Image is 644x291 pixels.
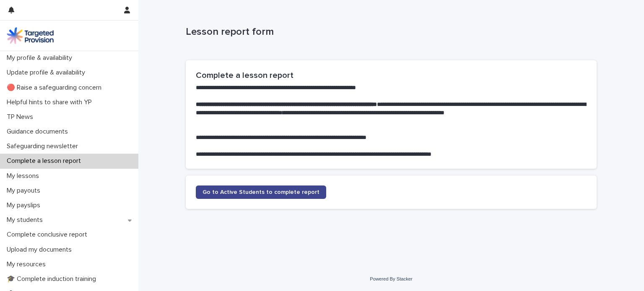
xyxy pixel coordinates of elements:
p: My lessons [3,172,46,180]
p: 🎓 Complete induction training [3,275,103,283]
span: Go to Active Students to complete report [203,189,319,195]
a: Powered By Stacker [370,276,412,281]
p: My payslips [3,201,47,209]
a: Go to Active Students to complete report [196,185,326,199]
p: Lesson report form [186,26,593,38]
p: Safeguarding newsletter [3,142,85,150]
p: My payouts [3,187,47,195]
p: My resources [3,260,52,268]
p: 🔴 Raise a safeguarding concern [3,84,108,92]
h2: Complete a lesson report [196,70,587,80]
p: Upload my documents [3,246,78,254]
p: Complete a lesson report [3,157,88,165]
p: My profile & availability [3,54,79,62]
p: Update profile & availability [3,69,92,77]
p: TP News [3,113,40,121]
p: Complete conclusive report [3,231,94,239]
p: Helpful hints to share with YP [3,98,99,106]
img: M5nRWzHhSzIhMunXDL62 [7,27,54,44]
p: Guidance documents [3,128,75,136]
p: My students [3,216,49,224]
